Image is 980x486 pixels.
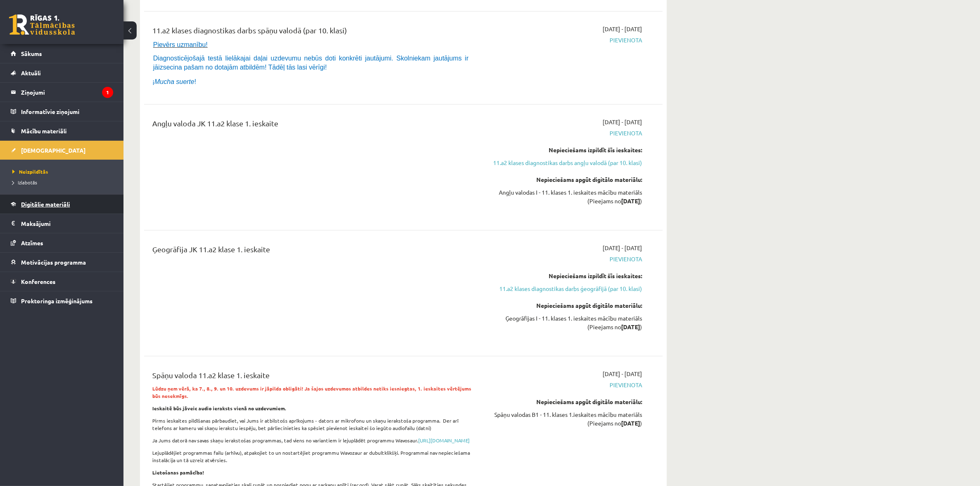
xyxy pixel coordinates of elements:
span: Pievienota [487,255,642,263]
p: Lejuplādējiet programmas failu (arhīvu), atpakojiet to un nostartējiet programmu Wavozaur ar dubu... [152,449,475,464]
strong: [DATE] [621,323,640,330]
legend: Informatīvie ziņojumi [21,102,113,121]
a: Mācību materiāli [11,121,113,140]
a: Aktuāli [11,63,113,82]
a: 11.a2 klases diagnostikas darbs angļu valodā (par 10. klasi) [487,158,642,167]
span: Pievērs uzmanību! [153,41,208,48]
span: [DATE] - [DATE] [603,25,642,33]
strong: Ieskaitē būs jāveic audio ieraksts vienā no uzdevumiem. [152,405,286,412]
a: Atzīmes [11,233,113,252]
a: Neizpildītās [12,168,115,175]
span: Mācību materiāli [21,127,67,135]
div: Ģeogrāfija JK 11.a2 klase 1. ieskaite [152,244,475,259]
span: Pievienota [487,381,642,389]
span: Diagnosticējošajā testā lielākajai daļai uzdevumu nebūs doti konkrēti jautājumi. Skolniekam jautā... [153,55,468,71]
a: Informatīvie ziņojumi [11,102,113,121]
span: Pievienota [487,129,642,137]
legend: Ziņojumi [21,83,113,102]
span: Digitālie materiāli [21,200,70,208]
div: Nepieciešams apgūt digitālo materiālu: [487,301,642,310]
legend: Maksājumi [21,214,113,233]
a: Ziņojumi1 [11,83,113,102]
span: Atzīmes [21,239,43,246]
div: Angļu valoda JK 11.a2 klase 1. ieskaite [152,118,475,133]
span: ¡ ! [152,78,196,85]
div: Nepieciešams izpildīt šīs ieskaites: [487,272,642,280]
span: Sākums [21,50,42,57]
a: Digitālie materiāli [11,195,113,214]
div: Nepieciešams izpildīt šīs ieskaites: [487,146,642,154]
a: Sākums [11,44,113,63]
a: Maksājumi [11,214,113,233]
i: Mucha suerte [154,78,194,85]
i: 1 [102,87,113,98]
div: Ģeogrāfijas I - 11. klases 1. ieskaites mācību materiāls (Pieejams no ) [487,314,642,331]
span: [DEMOGRAPHIC_DATA] [21,146,86,154]
p: Ja Jums datorā nav savas skaņu ierakstošas programmas, tad viens no variantiem ir lejuplādēt prog... [152,437,475,444]
strong: [DATE] [621,197,640,205]
a: Motivācijas programma [11,253,113,272]
div: 11.a2 klases diagnostikas darbs spāņu valodā (par 10. klasi) [152,25,475,40]
p: Pirms ieskaites pildīšanas pārbaudiet, vai Jums ir atbilstošs aprīkojums - dators ar mikrofonu un... [152,417,475,432]
div: Nepieciešams apgūt digitālo materiālu: [487,175,642,184]
strong: Lietošanas pamācība! [152,469,204,476]
span: Aktuāli [21,69,41,77]
a: Proktoringa izmēģinājums [11,291,113,310]
strong: [DATE] [621,419,640,427]
span: [DATE] - [DATE] [603,370,642,378]
span: Izlabotās [12,179,37,186]
a: Konferences [11,272,113,291]
a: Izlabotās [12,179,115,186]
span: Proktoringa izmēģinājums [21,297,93,305]
span: [DATE] - [DATE] [603,118,642,126]
a: [DEMOGRAPHIC_DATA] [11,141,113,160]
strong: Lūdzu ņem vērā, ka 7., 8., 9. un 10. uzdevums ir jāpilda obligāti! Ja šajos uzdevumos atbildes ne... [152,385,471,399]
a: Rīgas 1. Tālmācības vidusskola [9,14,75,35]
span: Pievienota [487,36,642,44]
span: [DATE] - [DATE] [603,244,642,252]
a: [URL][DOMAIN_NAME] [418,437,470,444]
div: Spāņu valodas B1 - 11. klases 1.ieskaites mācību materiāls (Pieejams no ) [487,410,642,428]
span: Neizpildītās [12,168,48,175]
span: Konferences [21,278,56,285]
div: Nepieciešams apgūt digitālo materiālu: [487,398,642,406]
a: 11.a2 klases diagnostikas darbs ģeogrāfijā (par 10. klasi) [487,284,642,293]
div: Angļu valodas I - 11. klases 1. ieskaites mācību materiāls (Pieejams no ) [487,188,642,205]
div: Spāņu valoda 11.a2 klase 1. ieskaite [152,370,475,385]
span: Motivācijas programma [21,258,86,266]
